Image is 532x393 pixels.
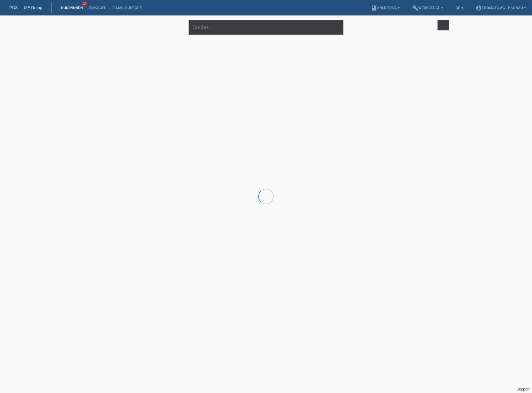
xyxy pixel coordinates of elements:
i: account_circle [476,5,482,11]
a: account_circleEsomoto AG - Hagnau ▾ [473,6,529,10]
span: 30 [82,2,88,7]
i: book [371,5,377,11]
i: build [412,5,418,11]
a: buildWerkzeuge ▾ [409,6,447,10]
a: Einkäufe [86,6,109,10]
input: Suche... [189,20,343,35]
a: DE ▾ [452,6,466,10]
a: Kund*innen [58,6,86,10]
a: bookAnleitung ▾ [368,6,403,10]
a: POS — MF Group [9,5,42,10]
i: filter_list [440,21,447,28]
a: Support [517,387,530,391]
a: E-Mail Support [110,6,145,10]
